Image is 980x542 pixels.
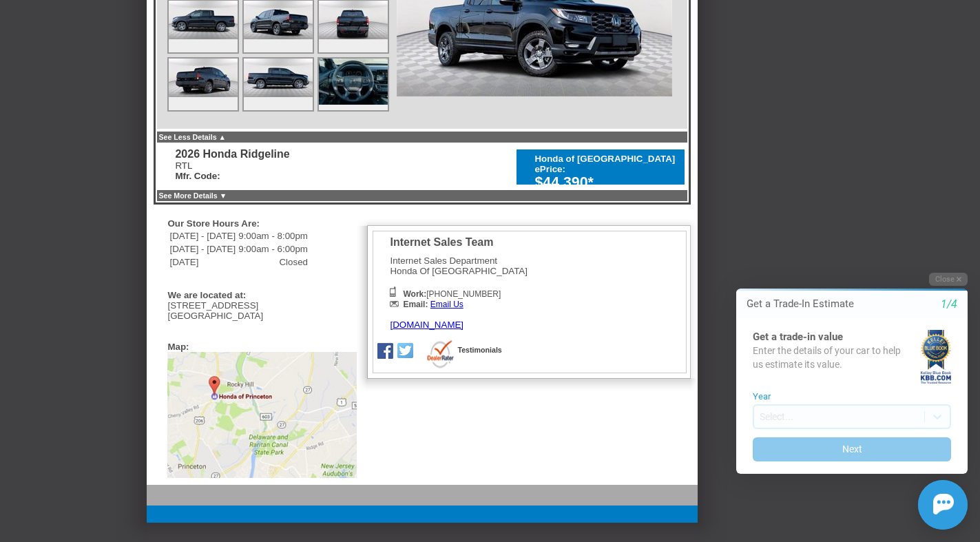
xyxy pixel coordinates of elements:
[403,300,428,309] b: Email:
[158,133,226,141] a: See Less Details ▲
[169,59,238,97] img: Image.aspx
[397,343,413,358] img: Icon_Twitter.png
[319,59,388,105] img: Image.aspx
[167,342,189,352] div: Map:
[167,290,350,300] div: We are located at:
[390,236,528,249] div: Internet Sales Team
[390,236,528,330] div: Internet Sales Department Honda Of [GEOGRAPHIC_DATA]
[167,300,357,321] div: [STREET_ADDRESS] [GEOGRAPHIC_DATA]
[169,230,236,242] td: [DATE] - [DATE]
[175,160,289,181] div: RTL
[707,260,980,542] iframe: Chat Assistance
[534,174,678,191] div: $44,390*
[175,148,289,160] div: 2026 Honda Ridgeline
[403,289,501,299] span: [PHONE_NUMBER]
[169,256,236,268] td: [DATE]
[427,340,456,369] img: Icon_Dealerrater.png
[390,286,396,297] img: Icon_Phone.png
[238,243,309,255] td: 9:00am - 6:00pm
[169,1,238,39] img: Image.aspx
[403,289,426,299] b: Work:
[430,300,463,309] a: Email Us
[244,1,313,39] img: Image.aspx
[244,59,313,97] img: Image.aspx
[167,218,350,229] div: Our Store Hours Are:
[238,230,309,242] td: 9:00am - 8:00pm
[534,154,678,174] div: Honda of [GEOGRAPHIC_DATA] ePrice:
[390,320,463,330] a: [DOMAIN_NAME]
[169,243,236,255] td: [DATE] - [DATE]
[238,256,309,268] td: Closed
[319,1,388,39] img: Image.aspx
[390,301,399,307] img: Icon_Email2.png
[457,346,501,354] a: Testimonials
[377,343,393,359] img: Icon_Facebook.png
[158,191,227,200] a: See More Details ▼
[175,171,220,181] b: Mfr. Code:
